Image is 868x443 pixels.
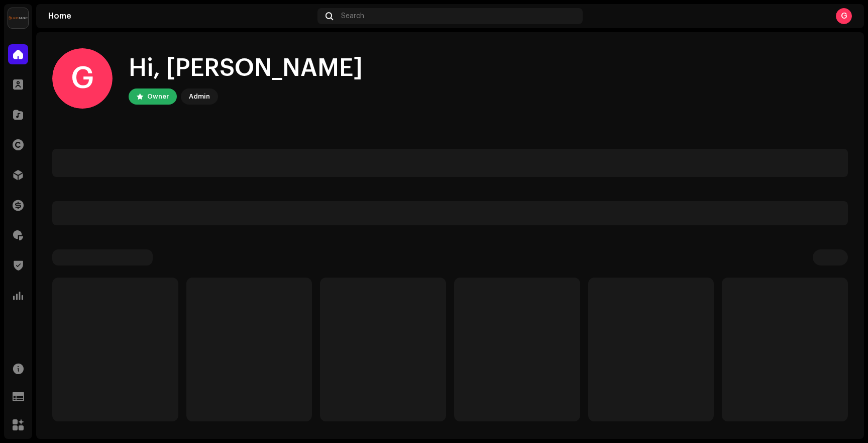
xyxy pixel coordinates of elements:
[189,91,210,103] div: Admin
[341,12,364,20] span: Search
[52,48,113,109] div: G
[836,8,852,24] div: G
[147,91,169,103] div: Owner
[8,8,28,28] img: 0c83fa6b-fe7a-4d9f-997f-5ab2fec308a3
[48,12,313,20] div: Home
[129,52,363,84] div: Hi, [PERSON_NAME]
